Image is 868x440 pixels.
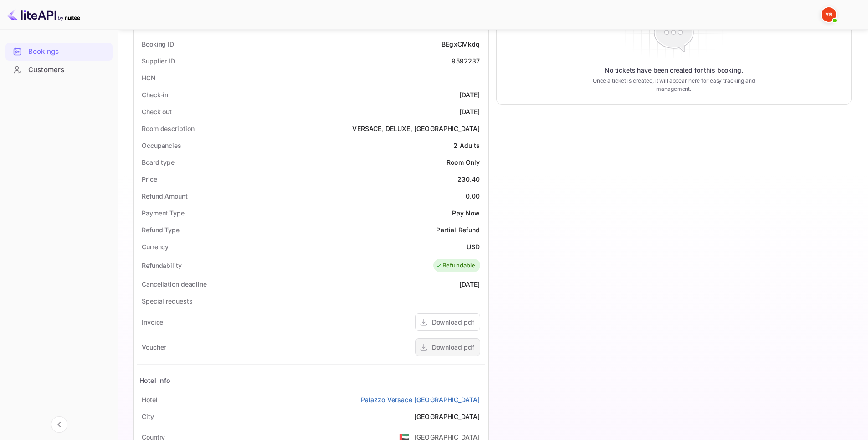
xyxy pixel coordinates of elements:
[142,174,157,184] div: Price
[142,242,169,251] div: Currency
[142,124,194,133] div: Room description
[142,141,181,150] div: Occupancies
[51,416,67,433] button: Collapse navigation
[142,395,158,404] div: Hotel
[5,43,113,60] a: Bookings
[459,90,480,100] div: [DATE]
[142,342,166,352] div: Voucher
[142,39,174,49] div: Booking ID
[361,395,480,404] a: Palazzo Versace [GEOGRAPHIC_DATA]
[5,61,113,79] div: Customers
[432,342,474,352] div: Download pdf
[142,225,180,235] div: Refund Type
[442,39,480,49] div: BEgxCMkdq
[447,157,480,167] div: Room Only
[452,56,480,66] div: 9592237
[142,73,156,83] div: HCN
[352,124,480,133] div: VERSACE, DELUXE, [GEOGRAPHIC_DATA]
[142,191,188,201] div: Refund Amount
[822,7,836,22] img: Yandex Support
[5,43,113,61] div: Bookings
[7,7,80,22] img: LiteAPI logo
[28,65,108,75] div: Customers
[436,225,480,235] div: Partial Refund
[142,412,154,421] div: City
[578,77,769,93] p: Once a ticket is created, it will appear here for easy tracking and management.
[452,208,480,218] div: Pay Now
[142,157,175,167] div: Board type
[139,376,171,385] div: Hotel Info
[453,141,480,150] div: 2 Adults
[142,296,192,306] div: Special requests
[432,317,474,327] div: Download pdf
[459,279,480,289] div: [DATE]
[457,174,480,184] div: 230.40
[467,242,480,251] div: USD
[414,412,480,421] div: [GEOGRAPHIC_DATA]
[605,66,743,75] p: No tickets have been created for this booking.
[466,191,480,201] div: 0.00
[142,90,168,100] div: Check-in
[459,107,480,116] div: [DATE]
[142,317,163,327] div: Invoice
[142,107,172,116] div: Check out
[28,47,108,57] div: Bookings
[436,261,476,270] div: Refundable
[142,279,207,289] div: Cancellation deadline
[142,208,185,218] div: Payment Type
[142,261,182,270] div: Refundability
[142,56,175,66] div: Supplier ID
[5,61,113,78] a: Customers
